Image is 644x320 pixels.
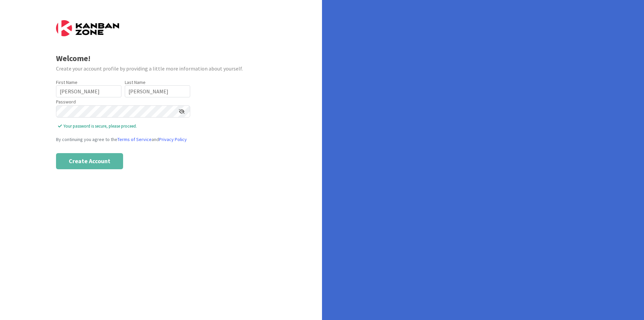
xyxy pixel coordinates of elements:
[56,136,266,143] div: By continuing you agree to the and
[125,79,146,85] label: Last Name
[159,136,187,142] a: Privacy Policy
[117,136,152,142] a: Terms of Service
[56,153,123,169] button: Create Account
[56,20,119,36] img: Kanban Zone
[56,64,266,73] div: Create your account profile by providing a little more information about yourself.
[56,52,266,64] div: Welcome!
[56,79,77,85] label: First Name
[56,98,76,105] label: Password
[58,123,190,130] span: Your password is secure, please proceed.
